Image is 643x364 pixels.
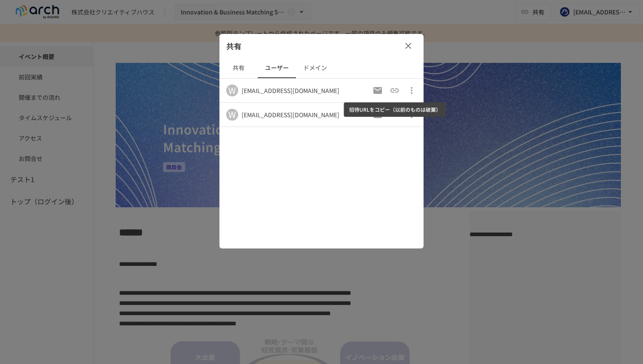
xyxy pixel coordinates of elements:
div: W [226,85,238,96]
div: 招待URLをコピー（以前のものは破棄） [344,102,446,117]
button: 招待メールの再送 [369,82,386,99]
div: 共有 [219,34,424,58]
div: W [226,109,238,121]
button: ドメイン [296,58,334,78]
div: [EMAIL_ADDRESS][DOMAIN_NAME] [242,110,339,119]
div: [EMAIL_ADDRESS][DOMAIN_NAME] [242,86,339,95]
button: 共有 [219,58,258,78]
button: ユーザー [258,58,296,78]
button: 招待URLをコピー（以前のものは破棄） [386,82,403,99]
